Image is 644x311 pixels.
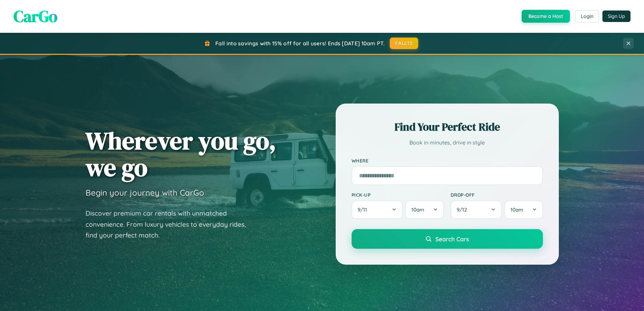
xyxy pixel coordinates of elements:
[14,5,57,27] span: CarGo
[457,206,470,213] span: 9 / 12
[522,10,570,23] button: Become a Host
[352,229,543,249] button: Search Cars
[510,206,523,213] span: 10am
[390,38,418,49] button: FALL15
[411,206,424,213] span: 10am
[352,192,444,198] label: Pick-up
[405,200,444,219] button: 10am
[86,208,255,241] p: Discover premium car rentals with unmatched convenience. From luxury vehicles to everyday rides, ...
[504,200,543,219] button: 10am
[86,127,276,181] h1: Wherever you go, we go
[451,192,543,198] label: Drop-off
[435,235,469,243] span: Search Cars
[352,200,403,219] button: 9/11
[352,138,543,148] p: Book in minutes, drive in style
[352,158,543,163] label: Where
[215,40,385,47] span: Fall into savings with 15% off for all users! Ends [DATE] 10am PT.
[358,206,371,213] span: 9 / 11
[86,187,204,198] h3: Begin your journey with CarGo
[451,200,502,219] button: 9/12
[602,10,630,22] button: Sign Up
[352,119,543,134] h2: Find Your Perfect Ride
[575,10,599,22] button: Login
